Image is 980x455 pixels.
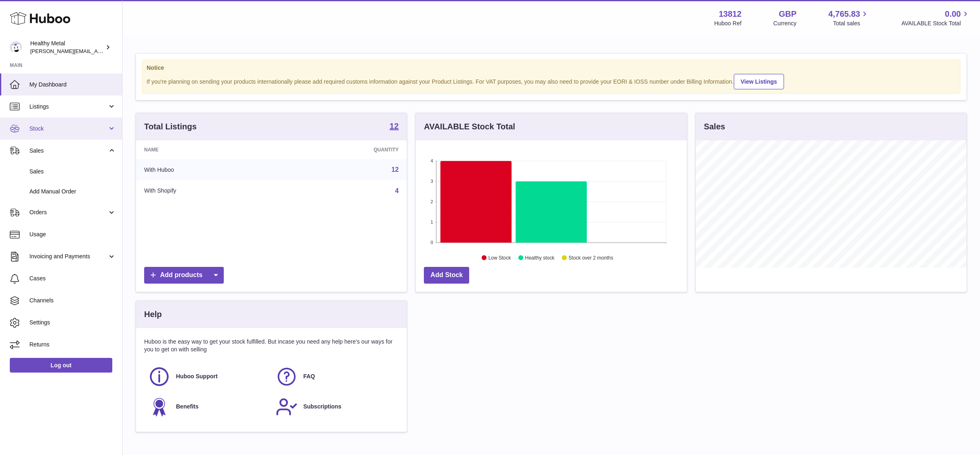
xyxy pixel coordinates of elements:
span: Huboo Support [176,373,218,380]
a: 4 [395,187,399,194]
span: Sales [29,168,116,175]
a: Add Stock [424,267,469,284]
a: Log out [10,358,112,373]
span: Benefits [176,403,198,411]
div: Huboo Ref [714,20,742,27]
span: [PERSON_NAME][EMAIL_ADDRESS][DOMAIN_NAME] [30,48,164,54]
span: FAQ [303,373,315,380]
h3: Total Listings [144,121,197,132]
span: AVAILABLE Stock Total [901,20,970,27]
text: 1 [431,220,433,224]
a: 4,765.83 Total sales [829,9,870,27]
a: FAQ [276,366,395,388]
text: 4 [431,158,433,163]
span: Usage [29,231,116,238]
span: Total sales [833,20,869,27]
text: Low Stock [488,255,511,261]
span: Add Manual Order [29,188,116,195]
p: Huboo is the easy way to get your stock fulfilled. But incase you need any help here's our ways f... [144,338,399,353]
span: Channels [29,297,116,304]
div: If you're planning on sending your products internationally please add required customs informati... [147,73,956,89]
span: Stock [29,125,107,133]
span: Cases [29,275,116,282]
text: 0 [431,240,433,245]
th: Quantity [282,140,407,159]
span: Invoicing and Payments [29,253,107,260]
span: Settings [29,319,116,326]
span: My Dashboard [29,81,116,89]
a: Subscriptions [276,396,395,418]
h3: Sales [704,121,725,132]
strong: 12 [390,122,399,130]
td: With Shopify [136,180,282,202]
text: 2 [431,199,433,204]
img: jose@healthy-metal.com [10,41,22,53]
a: 12 [390,122,399,132]
text: 3 [431,179,433,184]
text: Healthy stock [525,255,555,261]
text: Stock over 2 months [569,255,613,261]
h3: AVAILABLE Stock Total [424,121,515,132]
a: Add products [144,267,224,284]
h3: Help [144,309,162,320]
strong: 13812 [719,9,742,20]
a: 12 [392,166,399,173]
a: 0.00 AVAILABLE Stock Total [901,9,970,27]
a: View Listings [734,74,784,89]
a: Benefits [148,396,267,418]
span: Sales [29,147,107,155]
span: 0.00 [945,9,961,20]
div: Currency [773,20,797,27]
span: Subscriptions [303,403,341,411]
span: Orders [29,209,107,216]
strong: GBP [779,9,796,20]
td: With Huboo [136,159,282,180]
strong: Notice [147,64,956,72]
a: Huboo Support [148,366,267,388]
div: Healthy Metal [30,40,104,55]
th: Name [136,140,282,159]
span: Returns [29,341,116,348]
span: 4,765.83 [829,9,860,20]
span: Listings [29,103,107,111]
